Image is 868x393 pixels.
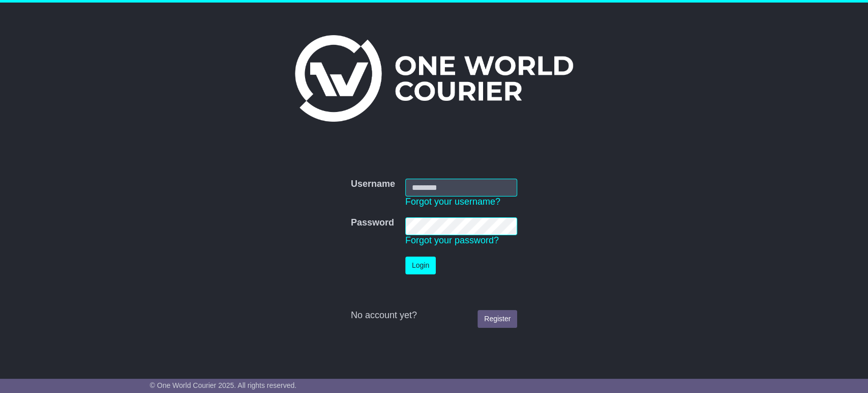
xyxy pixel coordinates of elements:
label: Password [351,217,394,229]
button: Login [405,257,436,274]
label: Username [351,179,395,190]
a: Register [477,310,517,328]
span: © One World Courier 2025. All rights reserved. [150,381,297,389]
div: No account yet? [351,310,517,321]
img: One World [295,35,573,122]
a: Forgot your password? [405,235,499,245]
a: Forgot your username? [405,196,500,207]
